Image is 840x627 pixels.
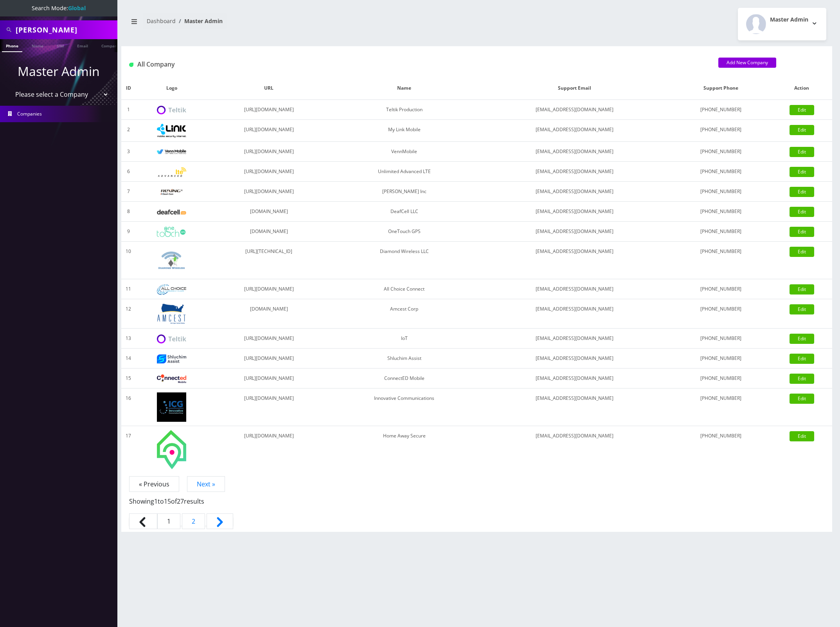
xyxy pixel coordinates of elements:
td: Teltik Production [330,100,478,120]
a: Go to page 2 [182,513,205,529]
td: [URL][DOMAIN_NAME] [208,120,330,142]
img: All Choice Connect [157,284,186,295]
td: ConnectED Mobile [330,369,478,388]
td: [URL][DOMAIN_NAME] [208,329,330,349]
td: Unlimited Advanced LTE [330,162,478,182]
td: [URL][DOMAIN_NAME] [208,388,330,426]
td: [URL][DOMAIN_NAME] [208,100,330,120]
th: URL [208,77,330,100]
td: [EMAIL_ADDRESS][DOMAIN_NAME] [478,202,670,222]
td: [EMAIL_ADDRESS][DOMAIN_NAME] [478,222,670,242]
td: 2 [121,120,135,142]
td: [EMAIL_ADDRESS][DOMAIN_NAME] [478,299,670,329]
th: Logo [135,77,208,100]
td: [URL][DOMAIN_NAME] [208,142,330,162]
a: Edit [790,227,814,237]
td: 14 [121,349,135,369]
td: 1 [121,100,135,120]
a: Next &raquo; [207,513,233,529]
td: [EMAIL_ADDRESS][DOMAIN_NAME] [478,120,670,142]
a: SIM [53,39,68,51]
nav: breadcrumb [127,13,471,35]
td: OneTouch GPS [330,222,478,242]
td: Home Away Secure [330,426,478,473]
td: 15 [121,369,135,388]
td: [EMAIL_ADDRESS][DOMAIN_NAME] [478,426,670,473]
td: [PERSON_NAME] Inc [330,182,478,202]
td: [EMAIL_ADDRESS][DOMAIN_NAME] [478,349,670,369]
img: IoT [157,334,186,343]
span: « Previous [129,476,179,492]
th: ID [121,77,135,100]
td: [PHONE_NUMBER] [670,242,772,279]
th: Support Email [478,77,670,100]
td: [PHONE_NUMBER] [670,299,772,329]
td: 8 [121,202,135,222]
td: My Link Mobile [330,120,478,142]
td: DeafCell LLC [330,202,478,222]
a: Edit [790,125,814,135]
a: Edit [790,147,814,157]
td: [PHONE_NUMBER] [670,222,772,242]
td: [PHONE_NUMBER] [670,388,772,426]
td: [PHONE_NUMBER] [670,279,772,299]
a: Company [97,39,124,51]
img: My Link Mobile [157,124,186,137]
td: [EMAIL_ADDRESS][DOMAIN_NAME] [478,182,670,202]
a: Edit [790,284,814,295]
td: [EMAIL_ADDRESS][DOMAIN_NAME] [478,369,670,388]
td: Shluchim Assist [330,349,478,369]
h1: All Company [129,61,707,68]
img: Shluchim Assist [157,354,186,363]
a: Edit [790,431,814,441]
span: 1 [157,513,180,529]
td: [EMAIL_ADDRESS][DOMAIN_NAME] [478,329,670,349]
td: IoT [330,329,478,349]
th: Action [772,77,832,100]
img: Diamond Wireless LLC [157,246,186,275]
img: Amcest Corp [157,303,186,324]
td: [EMAIL_ADDRESS][DOMAIN_NAME] [478,388,670,426]
img: Unlimited Advanced LTE [157,167,186,177]
td: [PHONE_NUMBER] [670,202,772,222]
img: Home Away Secure [157,430,186,469]
img: Teltik Production [157,106,186,115]
img: OneTouch GPS [157,227,186,237]
a: Edit [790,354,814,364]
nav: Page navigation example [121,479,832,532]
td: [DOMAIN_NAME] [208,299,330,329]
h2: Master Admin [770,16,808,23]
td: Amcest Corp [330,299,478,329]
td: [PHONE_NUMBER] [670,426,772,473]
a: Edit [790,207,814,217]
td: VennMobile [330,142,478,162]
th: Support Phone [670,77,772,100]
td: All Choice Connect [330,279,478,299]
th: Name [330,77,478,100]
img: DeafCell LLC [157,210,186,215]
td: 7 [121,182,135,202]
td: 17 [121,426,135,473]
td: 13 [121,329,135,349]
img: VennMobile [157,149,186,155]
a: Edit [790,167,814,177]
a: Edit [790,374,814,384]
td: [URL][DOMAIN_NAME] [208,279,330,299]
td: [PHONE_NUMBER] [670,100,772,120]
a: Edit [790,334,814,344]
td: [URL][TECHNICAL_ID] [208,242,330,279]
td: [PHONE_NUMBER] [670,162,772,182]
td: [EMAIL_ADDRESS][DOMAIN_NAME] [478,142,670,162]
td: [URL][DOMAIN_NAME] [208,182,330,202]
a: Dashboard [147,17,176,25]
td: 9 [121,222,135,242]
a: Add New Company [718,58,776,68]
strong: Global [68,4,86,12]
td: Innovative Communications [330,388,478,426]
td: [DOMAIN_NAME] [208,202,330,222]
td: 10 [121,242,135,279]
td: 16 [121,388,135,426]
img: Rexing Inc [157,188,186,196]
img: All Company [129,63,133,67]
td: [DOMAIN_NAME] [208,222,330,242]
